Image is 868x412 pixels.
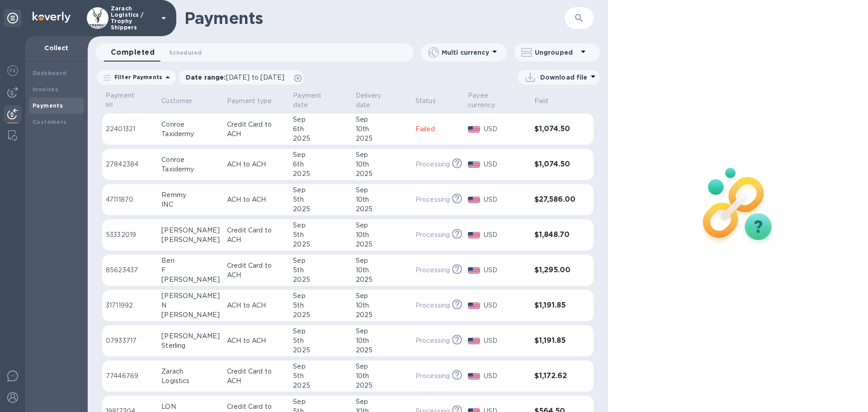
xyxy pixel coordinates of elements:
div: 5th [293,336,348,346]
h1: Payments [184,9,565,28]
b: Dashboard [33,70,67,76]
img: USD [468,197,480,203]
div: Sep [293,362,348,371]
p: Payment № [106,91,142,110]
p: 07933717 [106,336,154,346]
p: USD [484,124,527,134]
span: Payment date [293,91,348,110]
p: Status [415,96,436,106]
div: Date range:[DATE] to [DATE] [179,70,304,85]
b: Payments [33,102,63,109]
div: 10th [356,230,408,240]
span: Payment type [227,96,284,106]
p: 85623437 [106,265,154,275]
div: 5th [293,371,348,381]
div: 2025 [356,275,408,284]
h3: $1,074.50 [534,160,576,169]
p: USD [484,371,527,381]
div: 5th [293,265,348,275]
div: 10th [356,195,408,204]
p: ACH to ACH [227,336,286,346]
div: Sep [293,291,348,301]
p: Processing [415,336,450,346]
p: Zarach Logistics / Trophy Shippers [111,5,156,31]
p: USD [484,230,527,240]
div: Sep [293,150,348,160]
p: Payment type [227,96,272,106]
div: 2025 [356,346,408,355]
div: 2025 [293,169,348,179]
p: Ungrouped [535,48,578,57]
div: Sep [356,221,408,230]
img: USD [468,126,480,133]
div: [PERSON_NAME] [161,291,220,301]
p: Filter Payments [111,73,162,81]
img: USD [468,161,480,168]
p: Credit Card to ACH [227,261,286,280]
p: 77446769 [106,371,154,381]
p: 27842384 [106,160,154,169]
p: Payment date [293,91,336,110]
span: Payment № [106,91,154,110]
div: 5th [293,195,348,204]
div: Sep [356,256,408,265]
div: 10th [356,124,408,134]
h3: $1,191.85 [534,336,576,345]
div: [PERSON_NAME] [161,235,220,245]
div: 10th [356,160,408,169]
b: Customers [33,118,67,125]
div: Sep [356,185,408,195]
p: Collect [33,43,80,52]
p: USD [484,336,527,346]
p: Processing [415,301,450,310]
div: 10th [356,371,408,381]
div: Remmy [161,190,220,200]
div: 2025 [293,310,348,320]
div: 2025 [293,275,348,284]
img: USD [468,338,480,344]
p: Paid [534,96,548,106]
p: ACH to ACH [227,195,286,204]
img: USD [468,267,480,274]
div: Sep [356,115,408,124]
div: LON [161,402,220,412]
p: 53332019 [106,230,154,240]
img: Logo [33,12,71,23]
h3: $1,074.50 [534,125,576,133]
div: 10th [356,336,408,346]
div: F [161,265,220,275]
div: 2025 [293,346,348,355]
div: Sep [293,221,348,230]
span: Delivery date [356,91,408,110]
img: Foreign exchange [7,65,18,76]
div: Zarach [161,367,220,376]
img: USD [468,232,480,238]
div: 2025 [293,204,348,214]
div: 2025 [293,381,348,390]
div: Sep [356,362,408,371]
div: Sep [293,185,348,195]
div: Sep [293,256,348,265]
p: 31711992 [106,301,154,310]
img: USD [468,373,480,379]
div: Conroe [161,120,220,129]
p: 22401321 [106,124,154,134]
p: Credit Card to ACH [227,120,286,139]
p: 47111870 [106,195,154,204]
div: 6th [293,160,348,169]
span: Status [415,96,448,106]
div: 5th [293,230,348,240]
div: N [161,301,220,310]
p: Credit Card to ACH [227,367,286,386]
p: USD [484,195,527,204]
p: Multi currency [442,48,489,57]
div: Sep [356,291,408,301]
div: 2025 [356,240,408,249]
span: [DATE] to [DATE] [226,74,284,81]
div: [PERSON_NAME] [161,331,220,341]
div: Sep [293,327,348,336]
div: Taxidermy [161,165,220,174]
div: [PERSON_NAME] [161,310,220,320]
h3: $1,295.00 [534,266,576,275]
div: 5th [293,301,348,310]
